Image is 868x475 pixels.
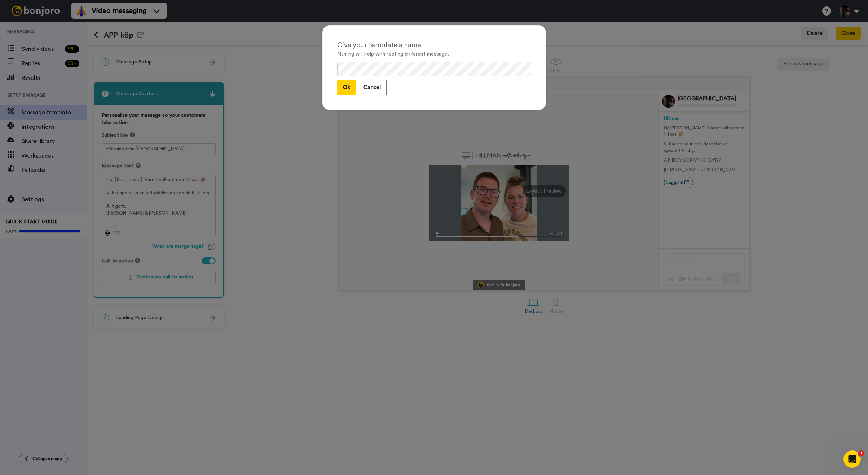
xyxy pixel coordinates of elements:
div: Give your template a name [337,40,531,50]
span: 1 [858,450,864,456]
button: Ok [337,80,356,95]
button: Cancel [358,80,387,95]
iframe: Intercom live chat [843,450,861,468]
p: Naming will help with testing different messages [337,50,531,58]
